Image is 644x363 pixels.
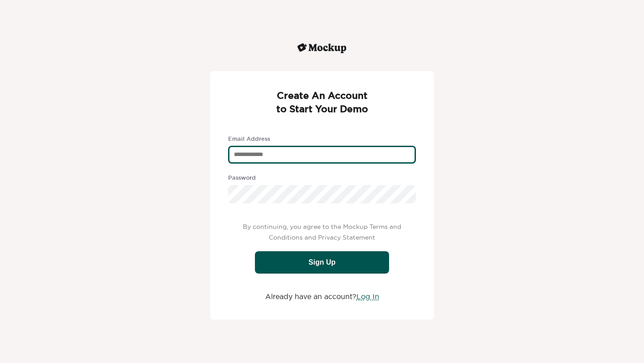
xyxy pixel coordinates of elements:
div: Mockup [297,43,347,53]
h3: Create An Account to Start Your Demo [228,89,416,116]
span: By continuing, you agree to the Mockup Terms and Conditions and Privacy Statement [243,223,401,241]
a: Log In [356,292,379,300]
label: Password [228,173,416,183]
button: Sign Up [255,251,389,274]
div: Already have an account? [228,89,416,302]
label: Email Address [228,134,416,144]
